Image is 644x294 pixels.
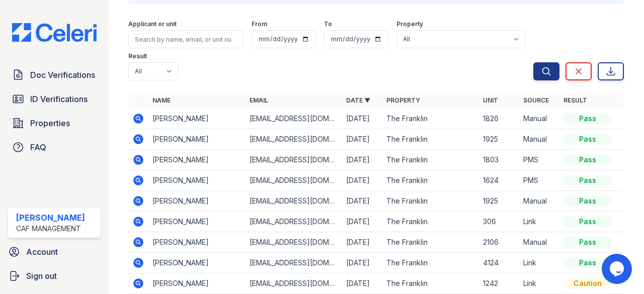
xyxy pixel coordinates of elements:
div: Pass [563,217,612,227]
a: Doc Verifications [8,65,101,85]
td: 1925 [479,129,519,150]
td: [DATE] [342,150,382,170]
td: 4124 [479,253,519,273]
td: 2106 [479,232,519,253]
td: [EMAIL_ADDRESS][DOMAIN_NAME] [246,129,342,150]
td: [PERSON_NAME] [148,273,245,294]
span: ID Verifications [30,93,88,105]
span: Doc Verifications [30,69,95,81]
td: [EMAIL_ADDRESS][DOMAIN_NAME] [246,273,342,294]
td: [DATE] [342,212,382,232]
a: Property [386,96,420,104]
td: The Franklin [382,273,479,294]
td: 306 [479,212,519,232]
td: The Franklin [382,129,479,150]
td: [EMAIL_ADDRESS][DOMAIN_NAME] [246,232,342,253]
img: CE_Logo_Blue-a8612792a0a2168367f1c8372b55b34899dd931a85d93a1a3d3e32e68fde9ad4.png [4,23,105,42]
a: Email [250,96,268,104]
td: The Franklin [382,253,479,273]
td: [PERSON_NAME] [148,212,245,232]
td: [DATE] [342,129,382,150]
td: PMS [519,170,559,191]
td: [PERSON_NAME] [148,150,245,170]
td: Manual [519,232,559,253]
td: 1826 [479,109,519,129]
div: Pass [563,114,612,124]
td: [EMAIL_ADDRESS][DOMAIN_NAME] [246,253,342,273]
iframe: chat widget [602,254,634,284]
td: [DATE] [342,170,382,191]
a: ID Verifications [8,89,101,109]
td: [EMAIL_ADDRESS][DOMAIN_NAME] [246,170,342,191]
td: [PERSON_NAME] [148,109,245,129]
td: [EMAIL_ADDRESS][DOMAIN_NAME] [246,109,342,129]
div: Pass [563,134,612,144]
span: Properties [30,117,70,129]
div: CAF Management [16,224,85,234]
td: PMS [519,150,559,170]
td: The Franklin [382,150,479,170]
td: [PERSON_NAME] [148,232,245,253]
label: Property [396,20,423,28]
td: 1803 [479,150,519,170]
td: Link [519,253,559,273]
td: [PERSON_NAME] [148,170,245,191]
td: The Franklin [382,170,479,191]
a: Source [523,96,549,104]
td: Manual [519,109,559,129]
td: Link [519,212,559,232]
td: 1242 [479,273,519,294]
td: The Franklin [382,191,479,212]
span: Account [26,246,58,258]
div: Pass [563,196,612,206]
td: [DATE] [342,273,382,294]
td: Manual [519,129,559,150]
a: Date ▼ [346,96,370,104]
a: Account [4,242,105,262]
td: Link [519,273,559,294]
td: [DATE] [342,109,382,129]
td: The Franklin [382,212,479,232]
div: Pass [563,258,612,268]
a: Sign out [4,266,105,286]
a: Name [152,96,171,104]
td: [PERSON_NAME] [148,191,245,212]
div: Pass [563,175,612,185]
td: [PERSON_NAME] [148,129,245,150]
a: Unit [483,96,498,104]
input: Search by name, email, or unit number [128,30,244,48]
label: From [252,20,267,28]
span: FAQ [30,141,46,153]
div: Pass [563,155,612,165]
td: [DATE] [342,191,382,212]
td: [EMAIL_ADDRESS][DOMAIN_NAME] [246,191,342,212]
div: Caution [563,278,612,288]
td: [EMAIL_ADDRESS][DOMAIN_NAME] [246,212,342,232]
td: 1925 [479,191,519,212]
label: Applicant or unit [128,20,177,28]
div: [PERSON_NAME] [16,212,85,224]
td: The Franklin [382,232,479,253]
td: The Franklin [382,109,479,129]
span: Sign out [26,270,57,282]
td: [PERSON_NAME] [148,253,245,273]
a: Properties [8,113,101,133]
div: Pass [563,237,612,247]
a: FAQ [8,137,101,157]
label: Result [128,52,147,60]
label: To [324,20,332,28]
td: 1624 [479,170,519,191]
td: [DATE] [342,253,382,273]
td: [DATE] [342,232,382,253]
a: Result [563,96,587,104]
td: Manual [519,191,559,212]
td: [EMAIL_ADDRESS][DOMAIN_NAME] [246,150,342,170]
